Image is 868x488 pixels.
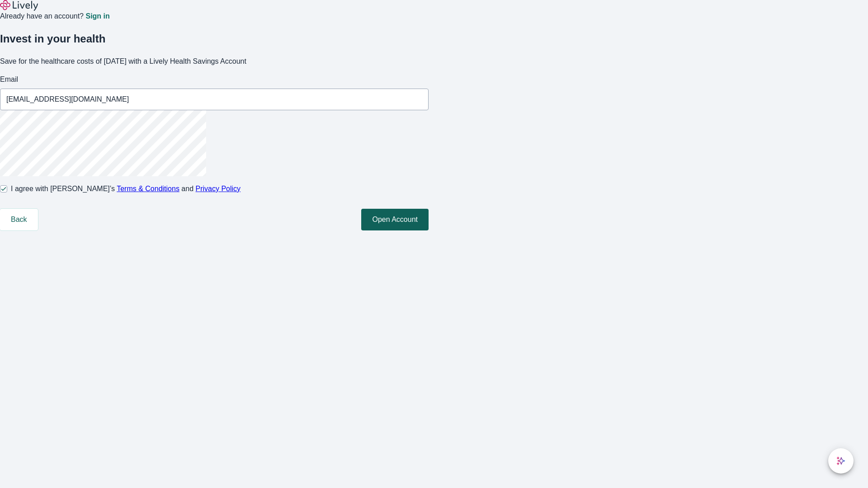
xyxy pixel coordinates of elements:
button: chat [828,448,854,474]
button: Open Account [361,209,429,230]
svg: Lively AI Assistant [836,456,845,465]
a: Sign in [85,13,109,20]
a: Terms & Conditions [117,185,179,192]
a: Privacy Policy [196,185,241,192]
span: I agree with [PERSON_NAME]’s and [11,183,241,194]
